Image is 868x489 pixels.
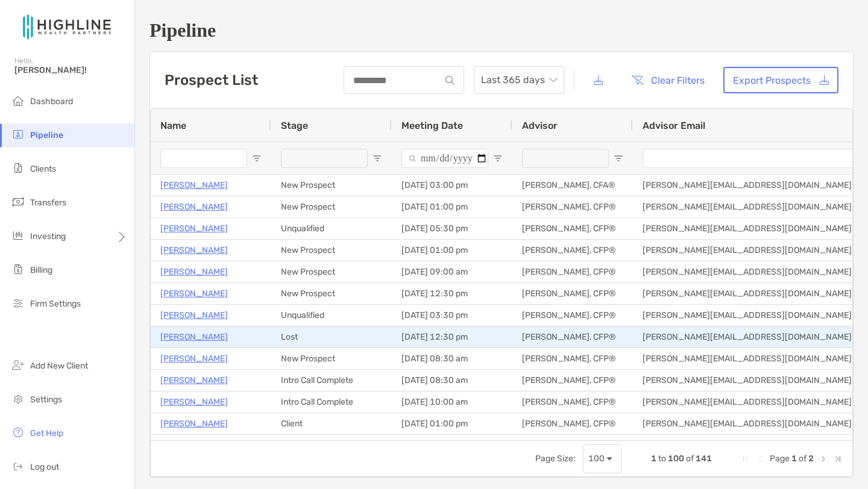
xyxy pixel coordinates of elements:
[696,453,712,464] span: 141
[30,265,52,275] span: Billing
[30,130,63,140] span: Pipeline
[651,453,656,464] span: 1
[686,453,694,464] span: of
[160,438,212,453] a: Ki-Young Rah
[512,218,633,239] div: [PERSON_NAME], CFP®
[160,308,228,323] a: [PERSON_NAME]
[11,391,25,406] img: settings icon
[770,453,790,464] span: Page
[512,305,633,326] div: [PERSON_NAME], CFP®
[160,120,186,131] span: Name
[281,120,308,131] span: Stage
[658,453,666,464] span: to
[373,154,382,163] button: Open Filter Menu
[14,5,120,48] img: Zoe Logo
[271,240,392,261] div: New Prospect
[808,453,814,464] span: 2
[160,416,228,431] p: [PERSON_NAME]
[271,391,392,413] div: Intro Call Complete
[30,361,88,371] span: Add New Client
[392,326,512,347] div: [DATE] 12:30 pm
[11,195,25,209] img: transfers icon
[512,413,633,434] div: [PERSON_NAME], CFP®
[160,394,228,410] a: [PERSON_NAME]
[392,218,512,239] div: [DATE] 05:30 pm
[512,261,633,282] div: [PERSON_NAME], CFP®
[512,370,633,391] div: [PERSON_NAME], CFP®
[160,264,228,279] a: [PERSON_NAME]
[622,67,714,93] button: Clear Filters
[11,262,25,276] img: billing icon
[160,351,228,366] a: [PERSON_NAME]
[160,199,228,214] a: [PERSON_NAME]
[11,358,25,372] img: add_new_client icon
[392,196,512,217] div: [DATE] 01:00 pm
[271,370,392,391] div: Intro Call Complete
[160,286,228,301] a: [PERSON_NAME]
[392,435,512,456] div: [DATE] 04:30 pm
[30,394,62,405] span: Settings
[160,243,228,258] a: [PERSON_NAME]
[392,391,512,413] div: [DATE] 10:00 am
[512,283,633,304] div: [PERSON_NAME], CFP®
[271,175,392,196] div: New Prospect
[11,459,25,473] img: logout icon
[583,444,622,473] div: Page Size
[11,425,25,440] img: get-help icon
[271,196,392,217] div: New Prospect
[392,261,512,282] div: [DATE] 09:00 am
[512,391,633,413] div: [PERSON_NAME], CFP®
[149,19,854,42] h1: Pipeline
[392,348,512,369] div: [DATE] 08:30 am
[160,373,228,388] a: [PERSON_NAME]
[819,454,828,464] div: Next Page
[11,93,25,108] img: dashboard icon
[160,149,247,168] input: Name Filter Input
[522,120,558,131] span: Advisor
[271,218,392,239] div: Unqualified
[723,67,838,93] a: Export Prospects
[614,154,623,163] button: Open Filter Menu
[512,196,633,217] div: [PERSON_NAME], CFP®
[392,175,512,196] div: [DATE] 03:00 pm
[445,76,454,85] img: input icon
[512,326,633,347] div: [PERSON_NAME], CFP®
[160,329,228,344] a: [PERSON_NAME]
[755,454,765,464] div: Previous Page
[643,120,705,131] span: Advisor Email
[160,178,228,193] p: [PERSON_NAME]
[165,72,258,89] h3: Prospect List
[512,435,633,456] div: [PERSON_NAME], CFA®
[512,240,633,261] div: [PERSON_NAME], CFP®
[588,453,605,464] div: 100
[271,435,392,456] div: Lost
[30,428,63,438] span: Get Help
[11,127,25,142] img: pipeline icon
[512,348,633,369] div: [PERSON_NAME], CFP®
[799,453,807,464] span: of
[392,283,512,304] div: [DATE] 12:30 pm
[493,154,503,163] button: Open Filter Menu
[668,453,684,464] span: 100
[30,164,56,174] span: Clients
[11,296,25,310] img: firm-settings icon
[535,453,576,464] div: Page Size:
[401,120,463,131] span: Meeting Date
[833,454,843,464] div: Last Page
[741,454,750,464] div: First Page
[30,462,59,472] span: Log out
[481,67,557,93] span: Last 365 days
[160,221,228,236] a: [PERSON_NAME]
[11,161,25,175] img: clients icon
[11,228,25,243] img: investing icon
